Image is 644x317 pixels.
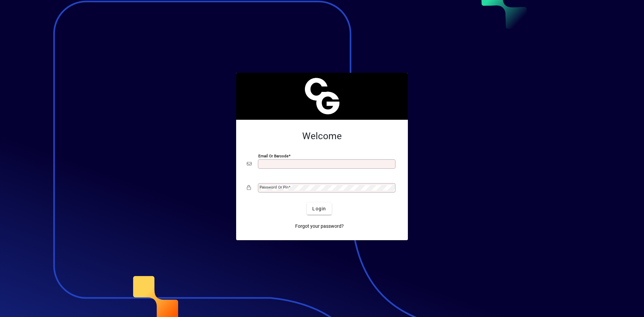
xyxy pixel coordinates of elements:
h2: Welcome [247,130,397,142]
span: Login [312,205,326,212]
a: Forgot your password? [292,220,346,232]
mat-label: Email or Barcode [258,154,288,158]
button: Login [307,203,331,215]
mat-label: Password or Pin [260,185,288,190]
span: Forgot your password? [295,223,344,230]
